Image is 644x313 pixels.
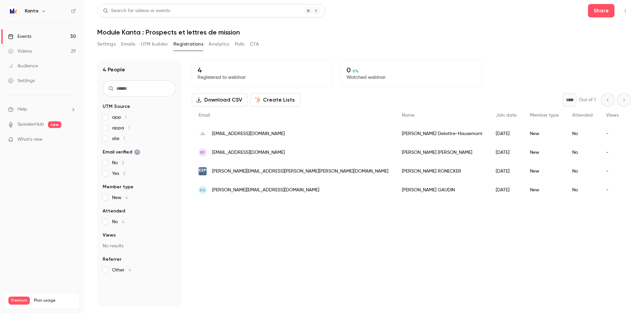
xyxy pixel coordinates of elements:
[8,33,31,40] div: Events
[209,39,229,50] button: Analytics
[606,113,619,118] span: Views
[103,256,121,263] span: Referrer
[566,143,599,162] div: No
[572,113,593,118] span: Attended
[128,126,130,130] span: 1
[173,39,203,50] button: Registrations
[103,149,140,155] span: Email verified
[200,149,205,155] span: ep
[17,136,43,143] span: What's new
[97,28,631,36] h1: Module Kanta : Prospects et lettres de mission
[8,106,76,113] li: help-dropdown-opener
[402,113,415,118] span: Name
[103,243,176,249] p: No results
[523,143,566,162] div: New
[212,187,319,194] span: [PERSON_NAME][EMAIL_ADDRESS][DOMAIN_NAME]
[588,4,614,17] button: Share
[235,39,245,50] button: Polls
[122,161,124,165] span: 2
[34,298,75,303] span: Plan usage
[112,170,125,177] span: Yes
[523,124,566,143] div: New
[199,167,207,175] img: esther-cse.com
[123,136,125,141] span: 1
[125,115,127,120] span: 1
[112,194,128,201] span: New
[251,93,301,107] button: Create Lists
[199,113,210,118] span: Email
[128,268,131,272] span: 4
[346,74,476,81] p: Watched webinar
[198,66,327,74] p: 4
[198,74,327,81] p: Registered to webinar
[523,181,566,199] div: New
[566,162,599,181] div: No
[123,171,125,176] span: 2
[17,106,27,113] span: Help
[17,121,44,128] a: SpeakerHub
[8,63,38,69] div: Audience
[200,187,206,193] span: SG
[395,143,489,162] div: [PERSON_NAME] [PERSON_NAME]
[579,97,596,103] p: Out of 1
[566,181,599,199] div: No
[212,130,285,137] span: [EMAIL_ADDRESS][DOMAIN_NAME]
[346,66,476,74] p: 0
[103,103,176,273] section: facet-groups
[103,103,130,110] span: UTM Source
[103,232,116,239] span: Views
[496,113,517,118] span: Join date
[199,130,207,138] img: astannisconseil.fr
[8,6,19,16] img: Kanta
[489,124,523,143] div: [DATE]
[599,143,625,162] div: -
[103,66,125,74] h1: 4 People
[523,162,566,181] div: New
[103,184,133,190] span: Member type
[112,160,124,166] span: No
[192,93,248,107] button: Download CSV
[8,48,32,55] div: Videos
[599,124,625,143] div: -
[212,149,285,156] span: [EMAIL_ADDRESS][DOMAIN_NAME]
[112,125,130,131] span: appa
[599,181,625,199] div: -
[112,267,131,273] span: Other
[68,137,76,143] iframe: Noticeable Trigger
[122,220,124,224] span: 4
[125,195,128,200] span: 4
[103,208,125,214] span: Attended
[25,8,38,14] h6: Kanta
[489,181,523,199] div: [DATE]
[97,39,116,50] button: Settings
[8,77,35,84] div: Settings
[212,168,388,175] span: [PERSON_NAME][EMAIL_ADDRESS][PERSON_NAME][PERSON_NAME][DOMAIN_NAME]
[599,162,625,181] div: -
[395,181,489,199] div: [PERSON_NAME] GAUDIN
[395,162,489,181] div: [PERSON_NAME] RONECKER
[489,162,523,181] div: [DATE]
[112,114,127,121] span: app
[395,124,489,143] div: [PERSON_NAME] Delattre-Hausemont
[141,39,168,50] button: UTM builder
[8,297,30,305] span: Premium
[489,143,523,162] div: [DATE]
[112,135,125,142] span: site
[353,69,359,73] span: 0 %
[250,39,259,50] button: CTA
[103,7,170,14] div: Search for videos or events
[48,121,61,128] span: new
[566,124,599,143] div: No
[121,39,135,50] button: Emails
[530,113,559,118] span: Member type
[112,218,124,225] span: No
